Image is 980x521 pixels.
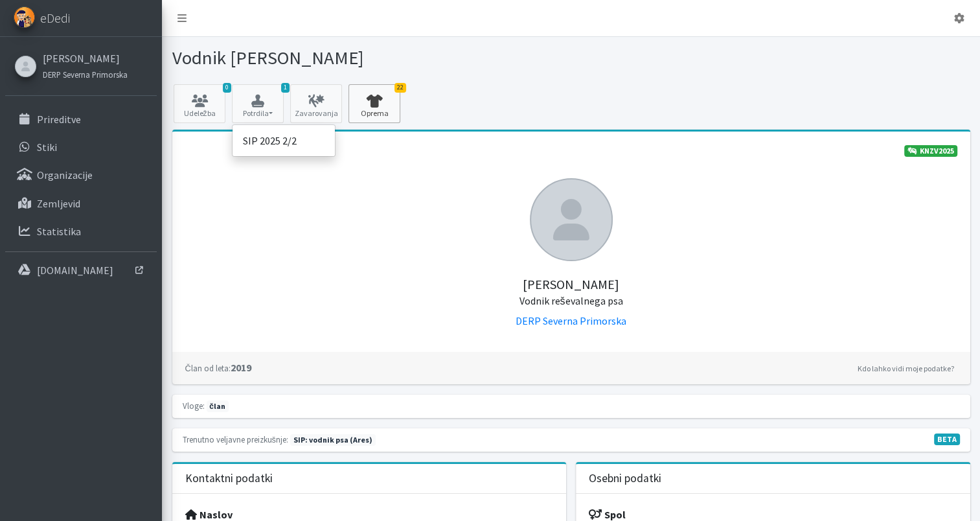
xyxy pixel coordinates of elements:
span: 22 [394,83,406,93]
a: [PERSON_NAME] [43,51,128,66]
strong: 2019 [185,361,251,374]
p: Prireditve [37,113,81,126]
strong: Naslov [185,508,233,521]
a: Zemljevid [5,191,157,216]
button: 1 Potrdila [232,84,284,123]
small: Trenutno veljavne preizkušnje: [183,434,288,445]
small: Član od leta: [185,363,231,373]
h1: Vodnik [PERSON_NAME] [172,47,567,69]
span: 0 [223,83,231,93]
span: 1 [281,83,290,93]
p: Statistika [37,225,81,238]
span: V fazi razvoja [934,434,960,445]
p: Organizacije [37,168,93,181]
span: eDedi [40,8,70,28]
a: DERP Severna Primorska [516,314,626,327]
a: Statistika [5,218,157,244]
a: 22 Oprema [348,84,400,123]
h3: Osebni podatki [589,472,661,485]
p: Stiki [37,141,57,154]
a: Organizacije [5,162,157,188]
p: Zemljevid [37,197,80,210]
small: Vodnik reševalnega psa [519,294,623,307]
a: DERP Severna Primorska [43,66,128,82]
a: Zavarovanja [290,84,342,123]
h3: Kontaktni podatki [185,472,273,485]
small: DERP Severna Primorska [43,69,128,80]
strong: Spol [589,508,626,521]
a: Prireditve [5,106,157,132]
a: Stiki [5,134,157,160]
span: Naslednja preizkušnja: jesen 2025 [290,434,376,446]
small: Vloge: [183,400,205,411]
span: član [207,400,229,412]
a: SIP 2025 2/2 [233,130,335,151]
a: Kdo lahko vidi moje podatke? [854,361,957,376]
a: KNZV2025 [904,145,957,157]
h5: [PERSON_NAME] [185,261,957,308]
a: 0 Udeležba [174,84,225,123]
a: [DOMAIN_NAME] [5,257,157,283]
img: eDedi [14,6,35,28]
p: [DOMAIN_NAME] [37,264,113,277]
